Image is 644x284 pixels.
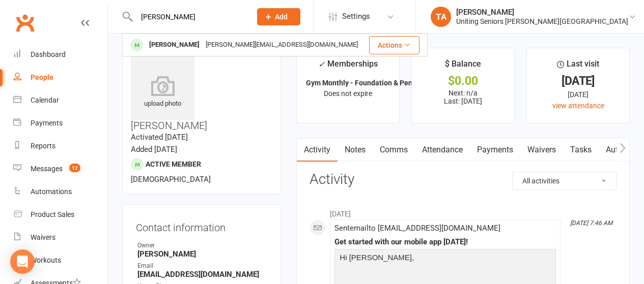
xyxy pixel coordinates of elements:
[31,233,55,241] div: Waivers
[31,50,66,58] div: Dashboard
[13,180,107,203] a: Automations
[13,226,107,249] a: Waivers
[12,10,38,36] a: Clubworx
[342,5,370,28] span: Settings
[536,76,620,86] div: [DATE]
[131,175,211,184] span: [DEMOGRAPHIC_DATA]
[13,135,107,157] a: Reports
[131,76,194,109] div: upload photo
[456,17,628,26] div: Uniting Seniors [PERSON_NAME][GEOGRAPHIC_DATA]
[146,160,201,168] span: Active member
[136,218,267,233] h3: Contact information
[137,270,267,279] strong: [EMAIL_ADDRESS][DOMAIN_NAME]
[421,89,505,105] p: Next: n/a Last: [DATE]
[146,38,203,52] div: [PERSON_NAME]
[334,224,500,233] span: Sent email to [EMAIL_ADDRESS][DOMAIN_NAME]
[257,8,300,25] button: Add
[10,249,35,274] div: Open Intercom Messenger
[31,256,61,264] div: Workouts
[31,187,72,196] div: Automations
[334,238,556,246] div: Get started with our mobile app [DATE]!
[31,210,74,218] div: Product Sales
[137,249,267,259] strong: [PERSON_NAME]
[131,145,177,154] time: Added [DATE]
[31,165,63,173] div: Messages
[373,138,415,162] a: Comms
[470,138,520,162] a: Payments
[557,57,599,76] div: Last visit
[137,261,267,271] div: Email
[310,203,617,219] li: [DATE]
[415,138,470,162] a: Attendance
[131,133,188,142] time: Activated [DATE]
[570,219,612,227] i: [DATE] 7:46 AM
[456,8,628,17] div: [PERSON_NAME]
[338,138,373,162] a: Notes
[306,79,453,87] strong: Gym Monthly - Foundation & Pensioner (FUP)
[552,102,604,110] a: view attendance
[431,7,451,27] div: TA
[69,164,80,172] span: 12
[31,73,53,81] div: People
[536,89,620,100] div: [DATE]
[421,76,505,86] div: $0.00
[310,172,617,187] h3: Activity
[369,36,419,54] button: Actions
[137,241,267,250] div: Owner
[318,59,325,69] i: ✓
[13,203,107,226] a: Product Sales
[31,96,59,104] div: Calendar
[31,142,55,150] div: Reports
[13,112,107,135] a: Payments
[31,119,63,127] div: Payments
[297,138,338,162] a: Activity
[337,251,553,266] p: Hi [PERSON_NAME],
[318,57,378,76] div: Memberships
[13,157,107,180] a: Messages 12
[563,138,599,162] a: Tasks
[13,249,107,272] a: Workouts
[13,89,107,112] a: Calendar
[203,38,361,52] div: [PERSON_NAME][EMAIL_ADDRESS][DOMAIN_NAME]
[133,10,244,24] input: Search...
[445,57,481,76] div: $ Balance
[520,138,563,162] a: Waivers
[275,13,288,21] span: Add
[13,66,107,89] a: People
[131,56,272,131] h3: [PERSON_NAME]
[324,89,372,98] span: Does not expire
[13,43,107,66] a: Dashboard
